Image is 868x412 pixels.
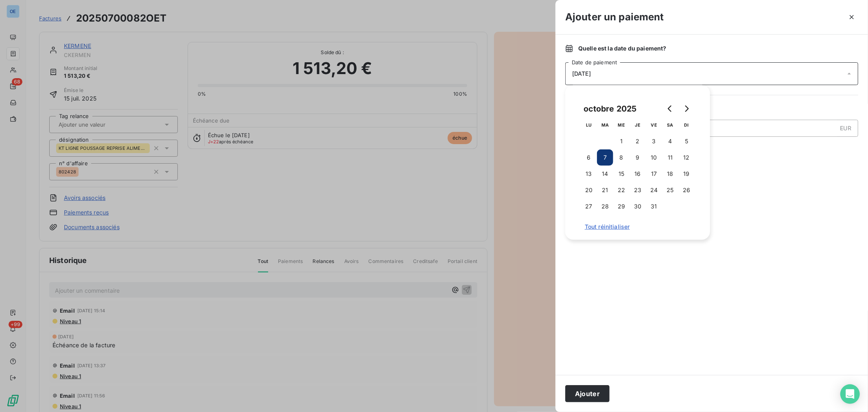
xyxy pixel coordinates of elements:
button: 3 [646,133,662,149]
button: Go to previous month [662,101,678,117]
button: 17 [646,166,662,182]
button: 4 [662,133,678,149]
span: [DATE] [572,70,591,77]
button: 28 [597,198,613,215]
button: 13 [581,166,597,182]
button: 19 [678,166,695,182]
span: Quelle est la date du paiement ? [578,44,667,53]
button: 12 [678,149,695,166]
button: 14 [597,166,613,182]
button: Go to next month [678,101,695,117]
button: 24 [646,182,662,198]
div: octobre 2025 [581,102,640,115]
button: 25 [662,182,678,198]
h3: Ajouter un paiement [565,10,664,24]
button: 9 [630,149,646,166]
button: 29 [613,198,630,215]
button: 8 [613,149,630,166]
button: 15 [613,166,630,182]
button: 2 [630,133,646,149]
th: vendredi [646,117,662,133]
button: 22 [613,182,630,198]
span: Nouveau solde dû : [565,143,858,151]
button: 21 [597,182,613,198]
button: 23 [630,182,646,198]
button: 20 [581,182,597,198]
th: samedi [662,117,678,133]
button: 7 [597,149,613,166]
th: mercredi [613,117,630,133]
th: lundi [581,117,597,133]
th: jeudi [630,117,646,133]
button: Ajouter [565,385,610,402]
button: 16 [630,166,646,182]
button: 1 [613,133,630,149]
button: 27 [581,198,597,215]
button: 18 [662,166,678,182]
th: dimanche [678,117,695,133]
span: Tout réinitialiser [585,224,691,230]
button: 31 [646,198,662,215]
button: 6 [581,149,597,166]
button: 5 [678,133,695,149]
button: 11 [662,149,678,166]
button: 10 [646,149,662,166]
div: Open Intercom Messenger [840,384,860,404]
button: 30 [630,198,646,215]
button: 26 [678,182,695,198]
th: mardi [597,117,613,133]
